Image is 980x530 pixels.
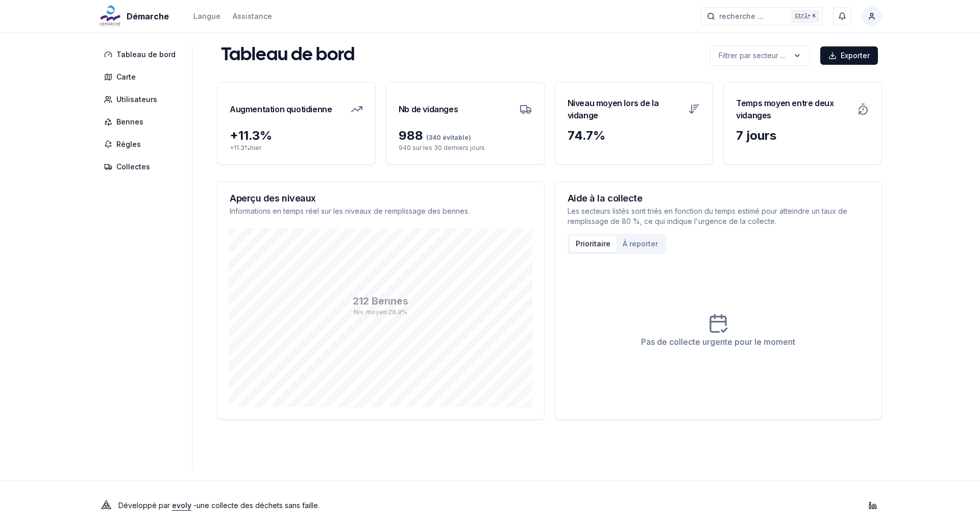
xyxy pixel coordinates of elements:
p: Informations en temps réel sur les niveaux de remplissage des bennes. [230,206,532,216]
a: Tableau de bord [98,45,186,64]
a: Carte [98,68,186,86]
p: Filtrer par secteur ... [719,51,785,61]
span: (340 évitable) [423,134,471,141]
span: Tableau de bord [116,49,176,60]
h1: Tableau de bord [221,45,355,66]
span: Carte [116,72,136,82]
a: Utilisateurs [98,90,186,109]
img: Démarche Logo [98,4,122,29]
span: Bennes [116,117,143,127]
span: Règles [116,139,141,149]
button: Prioritaire [570,236,617,252]
a: Bennes [98,113,186,131]
button: Langue [193,10,220,22]
a: Règles [98,135,186,154]
button: Exporter [820,46,878,65]
a: Collectes [98,158,186,176]
a: evoly [172,501,191,510]
span: recherche ... [719,11,764,21]
h3: Niveau moyen lors de la vidange [568,95,682,123]
div: Langue [193,11,220,21]
div: + 11.3 % [230,128,363,144]
span: Collectes [116,162,150,172]
a: Assistance [233,10,272,22]
p: + 11.3 % hier [230,144,363,152]
img: Evoly Logo [98,497,114,514]
div: Pas de collecte urgente pour le moment [641,336,795,348]
div: 7 jours [736,128,869,144]
span: Utilisateurs [116,94,157,105]
button: recherche ...Ctrl+K [700,7,823,26]
button: label [710,45,810,66]
h3: Aide à la collecte [568,194,870,203]
a: Démarche [98,10,173,22]
h3: Nb de vidanges [399,95,458,123]
button: À reporter [617,236,664,252]
h3: Augmentation quotidienne [230,95,332,123]
p: 940 sur les 30 derniers jours [399,144,532,152]
h3: Temps moyen entre deux vidanges [736,95,851,123]
div: 74.7 % [568,128,701,144]
p: Développé par - une collecte des déchets sans faille . [118,498,320,513]
div: 988 [399,128,532,144]
h3: Aperçu des niveaux [230,194,532,203]
span: Démarche [127,10,169,22]
p: Les secteurs listés sont triés en fonction du temps estimé pour atteindre un taux de remplissage ... [568,206,870,226]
